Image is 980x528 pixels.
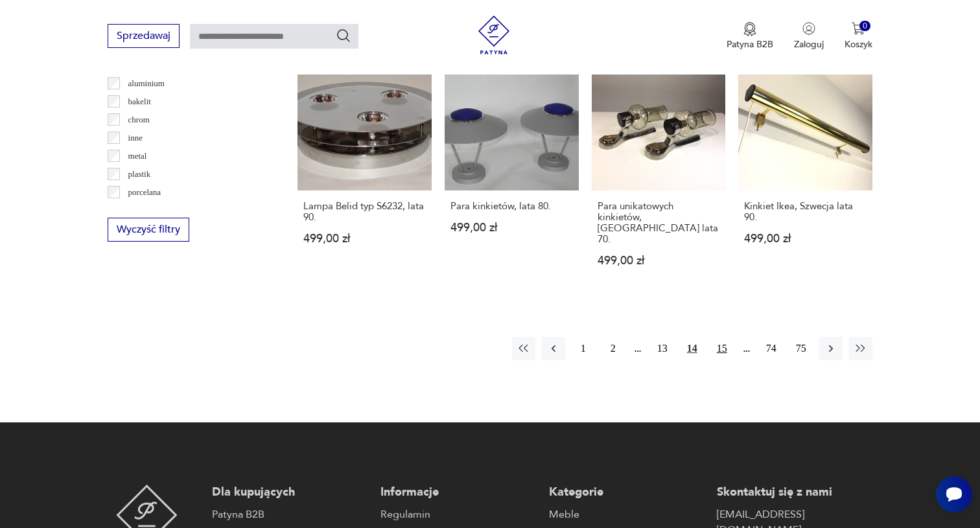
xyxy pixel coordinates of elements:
button: 2 [601,337,625,360]
p: aluminium [128,76,165,91]
button: 0Koszyk [845,22,872,51]
img: Ikonka użytkownika [802,22,815,35]
button: Zaloguj [794,22,824,51]
a: Lampa Belid typ S6232, lata 90.Lampa Belid typ S6232, lata 90.499,00 zł [297,57,432,292]
a: Para kinkietów, lata 80.Para kinkietów, lata 80.499,00 zł [445,57,579,292]
a: Ikona medaluPatyna B2B [727,22,773,51]
h3: Lampa Belid typ S6232, lata 90. [303,201,426,223]
button: 15 [710,337,734,360]
img: Ikona medalu [743,22,756,36]
p: Koszyk [845,38,872,51]
button: Sprzedawaj [108,24,180,48]
button: 75 [789,337,813,360]
div: 0 [859,21,870,32]
p: metal [128,149,147,163]
p: plastik [128,167,151,181]
p: 499,00 zł [450,222,573,233]
p: Patyna B2B [727,38,773,51]
p: inne [128,131,143,145]
p: 499,00 zł [303,233,426,244]
a: Patyna B2B [212,507,367,522]
p: porcelana [128,185,161,200]
img: Patyna - sklep z meblami i dekoracjami vintage [474,16,513,54]
a: Regulamin [380,507,536,522]
p: chrom [128,113,150,127]
p: 499,00 zł [744,233,867,244]
p: porcelit [128,203,154,218]
img: Ikona koszyka [852,22,865,35]
h3: Kinkiet Ikea, Szwecja lata 90. [744,201,867,223]
a: Meble [549,507,705,522]
button: 1 [572,337,595,360]
p: 499,00 zł [598,255,720,266]
button: Wyczyść filtry [108,218,189,242]
button: Patyna B2B [727,22,773,51]
a: Kinkiet Ikea, Szwecja lata 90.Kinkiet Ikea, Szwecja lata 90.499,00 zł [738,57,872,292]
button: Szukaj [336,28,351,43]
p: Kategorie [549,485,705,500]
iframe: Smartsupp widget button [936,476,972,512]
p: Dla kupujących [212,485,367,500]
button: 74 [760,337,783,360]
h3: Para unikatowych kinkietów, [GEOGRAPHIC_DATA] lata 70. [598,201,720,245]
a: Sprzedawaj [108,32,180,41]
button: 13 [651,337,674,360]
h3: Para kinkietów, lata 80. [450,201,573,212]
p: Zaloguj [794,38,824,51]
button: 14 [681,337,704,360]
a: Para unikatowych kinkietów, Niemcy lata 70.Para unikatowych kinkietów, [GEOGRAPHIC_DATA] lata 70.... [592,57,726,292]
p: Skontaktuj się z nami [717,485,872,500]
p: Informacje [380,485,536,500]
p: bakelit [128,95,151,109]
